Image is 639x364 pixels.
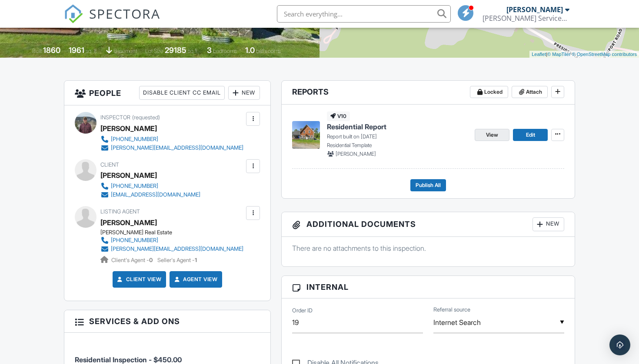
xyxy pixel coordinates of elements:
[100,245,243,253] a: [PERSON_NAME][EMAIL_ADDRESS][DOMAIN_NAME]
[111,246,243,253] div: [PERSON_NAME][EMAIL_ADDRESS][DOMAIN_NAME]
[139,86,225,100] div: Disable Client CC Email
[433,306,470,314] label: Referral source
[292,307,313,315] label: Order ID
[113,48,137,54] span: basement
[64,12,160,30] a: SPECTORA
[100,182,200,190] a: [PHONE_NUMBER]
[529,51,639,58] div: |
[100,135,243,144] a: [PHONE_NUMBER]
[89,4,160,23] span: SPECTORA
[100,216,157,229] a: [PERSON_NAME]
[100,236,243,245] a: [PHONE_NUMBER]
[207,46,212,55] div: 3
[547,52,571,57] a: © MapTiler
[111,237,158,244] div: [PHONE_NUMBER]
[64,81,270,105] h3: People
[572,52,637,57] a: © OpenStreetMap contributors
[145,48,163,54] span: Lot Size
[69,46,84,55] div: 1961
[195,257,197,263] strong: 1
[228,86,260,100] div: New
[111,183,158,190] div: [PHONE_NUMBER]
[43,46,60,55] div: 1860
[111,144,243,151] div: [PERSON_NAME][EMAIL_ADDRESS][DOMAIN_NAME]
[111,191,200,198] div: [EMAIL_ADDRESS][DOMAIN_NAME]
[75,355,182,364] span: Residential Inspection - $450.00
[64,4,83,23] img: The Best Home Inspection Software - Spectora
[111,136,158,143] div: [PHONE_NUMBER]
[111,257,154,263] span: Client's Agent -
[100,190,200,199] a: [EMAIL_ADDRESS][DOMAIN_NAME]
[277,5,451,23] input: Search everything...
[292,243,564,253] p: There are no attachments to this inspection.
[483,14,569,23] div: Arel Services, LLC
[532,217,564,231] div: New
[100,208,140,215] span: Listing Agent
[282,212,575,237] h3: Additional Documents
[245,46,255,55] div: 1.0
[506,5,563,14] div: [PERSON_NAME]
[64,310,270,333] h3: Services & Add ons
[116,275,162,284] a: Client View
[100,144,243,152] a: [PERSON_NAME][EMAIL_ADDRESS][DOMAIN_NAME]
[100,114,130,121] span: Inspector
[188,48,199,54] span: sq.ft.
[173,275,217,284] a: Agent View
[100,229,250,236] div: [PERSON_NAME] Real Estate
[282,276,575,298] h3: Internal
[86,48,98,54] span: sq. ft.
[100,169,157,182] div: [PERSON_NAME]
[132,114,160,121] span: (requested)
[100,122,157,135] div: [PERSON_NAME]
[532,52,546,57] a: Leaflet
[213,48,237,54] span: bedrooms
[609,334,630,355] div: Open Intercom Messenger
[157,257,197,263] span: Seller's Agent -
[256,48,281,54] span: bathrooms
[149,257,153,263] strong: 0
[100,161,119,168] span: Client
[32,48,42,54] span: Built
[165,46,186,55] div: 29185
